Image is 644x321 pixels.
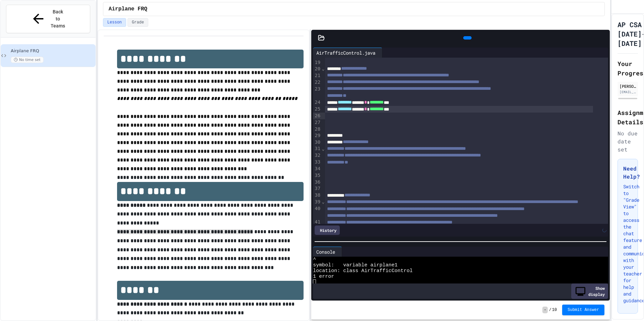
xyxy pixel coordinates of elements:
[549,307,551,313] span: /
[552,307,557,313] span: 10
[313,205,321,219] div: 40
[313,247,342,257] div: Console
[313,139,321,146] div: 30
[315,226,340,235] div: History
[321,66,325,71] span: Fold line
[562,305,604,315] button: Submit Answer
[127,18,148,27] button: Grade
[313,59,321,66] div: 19
[313,113,321,119] div: 26
[109,5,147,13] span: Airplane FRQ
[618,129,638,153] div: No due date set
[542,307,547,313] span: -
[568,307,599,313] span: Submit Answer
[313,166,321,172] div: 34
[313,179,321,186] div: 36
[313,72,321,79] div: 21
[620,83,636,89] div: [PERSON_NAME]
[313,248,338,255] div: Console
[313,274,334,279] span: 1 error
[313,119,321,126] div: 27
[313,106,321,113] div: 25
[313,49,379,56] div: AirTrafficControl.java
[313,257,316,262] span: ^
[321,199,325,204] span: Fold line
[321,146,325,151] span: Fold line
[313,152,321,159] div: 32
[313,192,321,199] div: 38
[313,132,321,139] div: 29
[571,283,608,299] div: Show display
[103,18,126,27] button: Lesson
[11,48,94,54] span: Airplane FRQ
[313,48,382,58] div: AirTrafficControl.java
[313,159,321,166] div: 33
[313,99,321,106] div: 24
[11,57,44,63] span: No time set
[6,5,90,33] button: Back to Teams
[618,59,638,78] h2: Your Progress
[313,79,321,86] div: 22
[623,165,632,181] h3: Need Help?
[313,86,321,99] div: 23
[618,108,638,127] h2: Assignment Details
[313,268,413,274] span: location: class AirTrafficControl
[313,219,321,232] div: 41
[313,185,321,192] div: 37
[313,145,321,152] div: 31
[623,183,632,304] p: Switch to "Grade View" to access the chat feature and communicate with your teacher for help and ...
[313,262,397,268] span: symbol: variable airplane1
[313,172,321,179] div: 35
[313,66,321,72] div: 20
[313,199,321,205] div: 39
[620,89,636,94] div: [EMAIL_ADDRESS][DOMAIN_NAME]
[50,8,66,29] span: Back to Teams
[313,126,321,133] div: 28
